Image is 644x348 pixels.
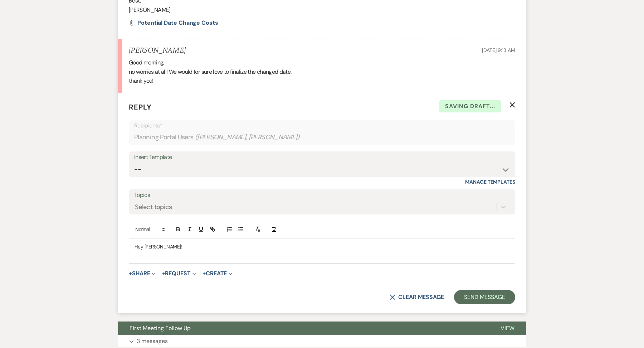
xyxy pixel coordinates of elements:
[130,324,191,332] span: First Meeting Follow Up
[137,337,168,346] p: 3 messages
[465,179,515,185] a: Manage Templates
[118,322,489,335] button: First Meeting Follow Up
[134,121,510,130] p: Recipients*
[134,130,510,144] div: Planning Portal Users
[134,190,510,200] label: Topics
[129,271,132,276] span: +
[129,58,515,67] p: Good morning,
[129,67,515,77] p: no worries at all! We would for sure love to finalize the changed date.
[137,19,218,26] span: Potential Date Change Costs
[129,46,186,55] h5: [PERSON_NAME]
[501,324,514,332] span: View
[203,271,232,276] button: Create
[129,102,152,112] span: Reply
[454,290,515,304] button: Send Message
[129,5,515,15] p: [PERSON_NAME]
[134,152,510,163] div: Insert Template
[195,132,300,142] span: ( [PERSON_NAME], [PERSON_NAME] )
[135,202,172,212] div: Select topics
[390,294,444,300] button: Clear message
[482,47,515,53] span: [DATE] 9:13 AM
[489,322,526,335] button: View
[137,20,218,26] a: Potential Date Change Costs
[129,76,515,86] p: thank you!
[162,271,196,276] button: Request
[129,271,156,276] button: Share
[439,100,501,112] span: Saving draft...
[162,271,165,276] span: +
[135,243,509,251] p: Hey [PERSON_NAME]!
[203,271,206,276] span: +
[118,335,526,347] button: 3 messages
